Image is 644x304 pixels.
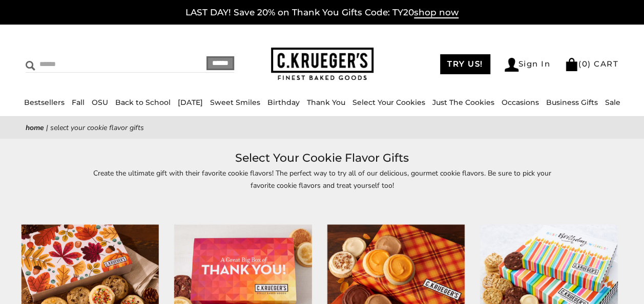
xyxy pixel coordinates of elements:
[307,98,345,107] a: Thank You
[185,7,459,18] a: LAST DAY! Save 20% on Thank You Gifts Code: TY20shop now
[605,98,620,107] a: Sale
[26,123,44,133] a: Home
[505,58,551,72] a: Sign In
[502,98,539,107] a: Occasions
[267,98,300,107] a: Birthday
[26,122,618,134] nav: breadcrumbs
[271,48,373,81] img: C.KRUEGER'S
[24,98,65,107] a: Bestsellers
[565,59,618,69] a: (0) CART
[50,123,144,133] span: Select Your Cookie Flavor Gifts
[115,98,171,107] a: Back to School
[414,7,459,18] span: shop now
[565,58,578,71] img: Bag
[440,54,490,74] a: TRY US!
[505,58,518,72] img: Account
[582,59,588,69] span: 0
[26,56,161,72] input: Search
[26,61,35,71] img: Search
[72,98,85,107] a: Fall
[432,98,494,107] a: Just The Cookies
[41,149,603,167] h1: Select Your Cookie Flavor Gifts
[46,123,48,133] span: |
[87,167,558,191] p: Create the ultimate gift with their favorite cookie flavors! The perfect way to try all of our de...
[546,98,598,107] a: Business Gifts
[92,98,108,107] a: OSU
[178,98,203,107] a: [DATE]
[352,98,425,107] a: Select Your Cookies
[210,98,260,107] a: Sweet Smiles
